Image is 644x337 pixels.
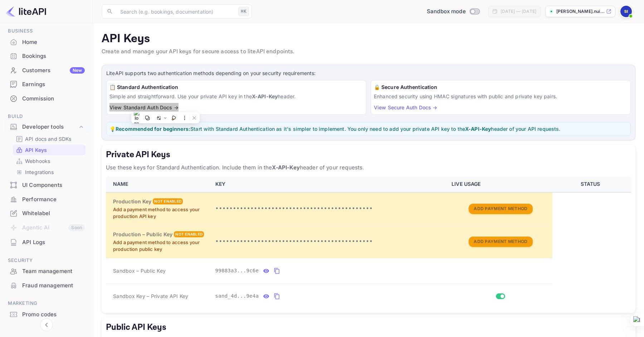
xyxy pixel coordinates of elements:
[25,135,72,143] p: API docs and SDKs
[106,163,631,172] p: Use these keys for Standard Authentication. Include them in the header of your requests.
[106,176,211,192] th: NAME
[4,236,88,249] div: API Logs
[4,279,88,292] a: Fraud management
[16,168,83,176] a: Integrations
[4,257,88,264] span: Security
[4,279,88,293] div: Fraud management
[22,195,85,204] div: Performance
[4,121,88,133] div: Developer tools
[113,231,172,238] h6: Production – Public Key
[4,35,88,49] div: Home
[102,32,635,46] p: API Keys
[4,78,88,91] a: Earnings
[469,238,532,244] a: Add Payment Method
[116,126,190,132] strong: Recommended for beginners:
[4,92,88,106] div: Commission
[4,64,88,78] div: CustomersNew
[215,292,259,300] span: sand_4d...9e4a
[106,69,631,77] p: LiteAPI supports two authentication methods depending on your security requirements:
[109,93,363,100] p: Simple and straightforward. Use your private API key in the header.
[106,322,631,333] h5: Public API Keys
[22,209,85,218] div: Whitelabel
[4,207,88,220] a: Whitelabel
[469,237,532,247] button: Add Payment Method
[40,318,53,331] button: Collapse navigation
[13,167,86,177] div: Integrations
[109,83,363,91] h6: 📋 Standard Authentication
[153,198,183,204] div: Not enabled
[556,8,605,15] p: [PERSON_NAME].nui...
[4,78,88,91] div: Earnings
[4,64,88,77] a: CustomersNew
[374,104,437,110] a: View Secure Auth Docs →
[252,93,278,99] strong: X-API-Key
[427,8,466,16] span: Sandbox mode
[620,6,632,17] img: saiful ihsan
[4,178,88,192] div: UI Components
[552,176,631,192] th: STATUS
[4,193,88,206] a: Performance
[238,7,249,16] div: ⌘K
[211,176,448,192] th: KEY
[22,267,85,276] div: Team management
[13,156,86,166] div: Webhooks
[22,123,78,131] div: Developer tools
[374,93,628,100] p: Enhanced security using HMAC signatures with public and private key pairs.
[4,264,88,278] div: Team management
[113,293,188,299] span: Sandbox Key – Private API Key
[113,198,151,205] h6: Production Key
[469,205,532,211] a: Add Payment Method
[22,311,85,319] div: Promo codes
[22,181,85,189] div: UI Components
[215,237,443,246] p: •••••••••••••••••••••••••••••••••••••••••••••
[215,204,443,213] p: •••••••••••••••••••••••••••••••••••••••••••••
[4,35,88,49] a: Home
[465,126,491,132] strong: X-API-Key
[4,49,88,63] a: Bookings
[16,146,83,154] a: API Keys
[4,113,88,120] span: Build
[106,176,631,309] table: private api keys table
[113,206,207,220] p: Add a payment method to access your production API key
[106,149,631,160] h5: Private API Keys
[4,27,88,35] span: Business
[70,67,85,74] div: New
[4,207,88,220] div: Whitelabel
[13,134,86,144] div: API docs and SDKs
[22,52,85,60] div: Bookings
[102,48,635,56] p: Create and manage your API keys for secure access to liteAPI endpoints.
[22,66,85,75] div: Customers
[4,264,88,278] a: Team management
[22,238,85,247] div: API Logs
[113,239,207,253] p: Add a payment method to access your production public key
[4,193,88,207] div: Performance
[116,4,235,19] input: Search (e.g. bookings, documentation)
[25,146,47,154] p: API Keys
[22,80,85,89] div: Earnings
[447,176,552,192] th: LIVE USAGE
[4,308,88,321] a: Promo codes
[215,267,259,274] span: 99883a3...9c6e
[4,308,88,322] div: Promo codes
[22,282,85,290] div: Fraud management
[13,145,86,155] div: API Keys
[501,8,536,15] div: [DATE] — [DATE]
[4,178,88,192] a: UI Components
[113,267,166,274] span: Sandbox – Public Key
[22,38,85,46] div: Home
[6,6,46,17] img: LiteAPI logo
[109,104,179,110] a: View Standard Auth Docs →
[4,49,88,63] div: Bookings
[16,135,83,143] a: API docs and SDKs
[4,236,88,249] a: API Logs
[109,125,628,133] p: 💡 Start with Standard Authentication as it's simpler to implement. You only need to add your priv...
[424,8,482,16] div: Switch to Production mode
[374,83,628,91] h6: 🔒 Secure Authentication
[4,299,88,307] span: Marketing
[25,157,50,165] p: Webhooks
[16,157,83,165] a: Webhooks
[272,164,299,171] strong: X-API-Key
[25,168,54,176] p: Integrations
[469,204,532,214] button: Add Payment Method
[4,92,88,105] a: Commission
